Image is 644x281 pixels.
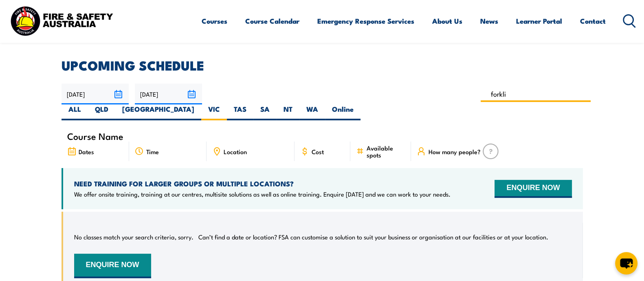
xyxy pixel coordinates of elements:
button: chat-button [615,252,637,274]
label: [GEOGRAPHIC_DATA] [115,104,201,120]
p: We offer onsite training, training at our centres, multisite solutions as well as online training... [74,190,451,198]
a: Course Calendar [245,10,299,32]
input: To date [135,84,202,104]
label: VIC [201,104,227,120]
label: ALL [62,104,88,120]
span: Course Name [67,133,123,139]
a: Courses [202,10,227,32]
a: About Us [432,10,462,32]
h4: NEED TRAINING FOR LARGER GROUPS OR MULTIPLE LOCATIONS? [74,179,451,188]
span: Cost [312,148,324,155]
span: Dates [79,148,94,155]
span: Location [224,148,247,155]
button: ENQUIRE NOW [74,254,151,278]
a: Contact [580,10,606,32]
p: No classes match your search criteria, sorry. [74,233,193,241]
label: WA [299,104,325,120]
label: SA [253,104,277,120]
label: QLD [88,104,115,120]
h2: UPCOMING SCHEDULE [62,59,583,71]
span: How many people? [428,148,480,155]
label: NT [277,104,299,120]
span: Available spots [367,144,405,158]
button: ENQUIRE NOW [495,180,571,198]
a: News [480,10,498,32]
input: From date [62,84,129,104]
p: Can’t find a date or location? FSA can customise a solution to suit your business or organisation... [198,233,548,241]
label: TAS [227,104,253,120]
a: Learner Portal [516,10,562,32]
label: Online [325,104,360,120]
input: Search Course [481,86,591,102]
a: Emergency Response Services [317,10,414,32]
span: Time [146,148,159,155]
